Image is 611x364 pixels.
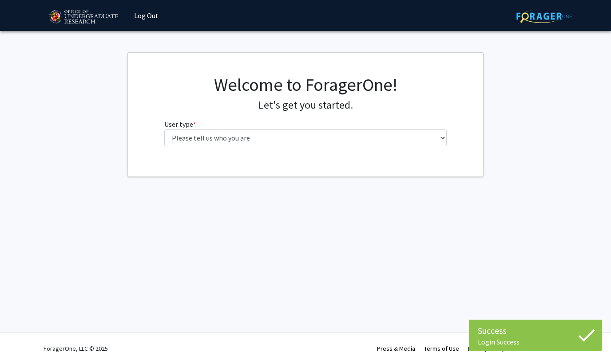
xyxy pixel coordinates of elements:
a: Terms of Use [424,344,459,352]
img: University of Maryland Logo [46,6,121,28]
img: ForagerOne Logo [516,9,572,23]
div: ForagerOne, LLC © 2025 [44,333,108,364]
label: User type [164,119,196,129]
div: Success [478,324,593,337]
h1: Welcome to ForagerOne! [164,74,447,95]
div: Login Success [478,337,593,346]
a: Press & Media [377,344,415,352]
a: Privacy Policy [468,344,505,352]
h4: Let's get you started. [164,99,447,112]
